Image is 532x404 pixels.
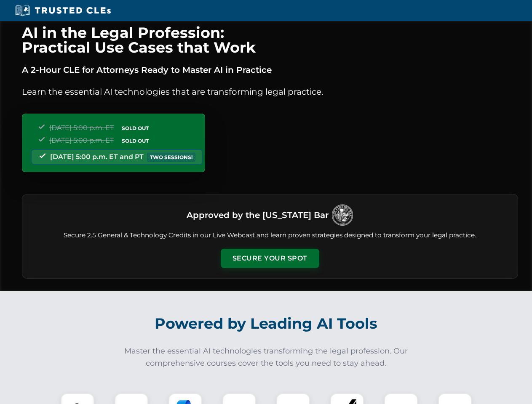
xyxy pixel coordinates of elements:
img: Trusted CLEs [13,4,113,17]
p: Master the essential AI technologies transforming the legal profession. Our comprehensive courses... [119,345,414,369]
h3: Approved by the [US_STATE] Bar [187,207,329,223]
p: Secure 2.5 General & Technology Credits in our Live Webcast and learn proven strategies designed ... [32,231,508,240]
p: A 2-Hour CLE for Attorneys Ready to Master AI in Practice [22,63,518,77]
span: [DATE] 5:00 p.m. ET [49,124,114,132]
h1: AI in the Legal Profession: Practical Use Cases that Work [22,25,518,55]
span: SOLD OUT [119,136,152,145]
h2: Powered by Leading AI Tools [33,309,500,338]
p: Learn the essential AI technologies that are transforming legal practice. [22,85,518,98]
span: SOLD OUT [119,124,152,133]
button: Secure Your Spot [221,249,319,268]
img: Logo [332,205,353,226]
span: [DATE] 5:00 p.m. ET [49,136,114,144]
